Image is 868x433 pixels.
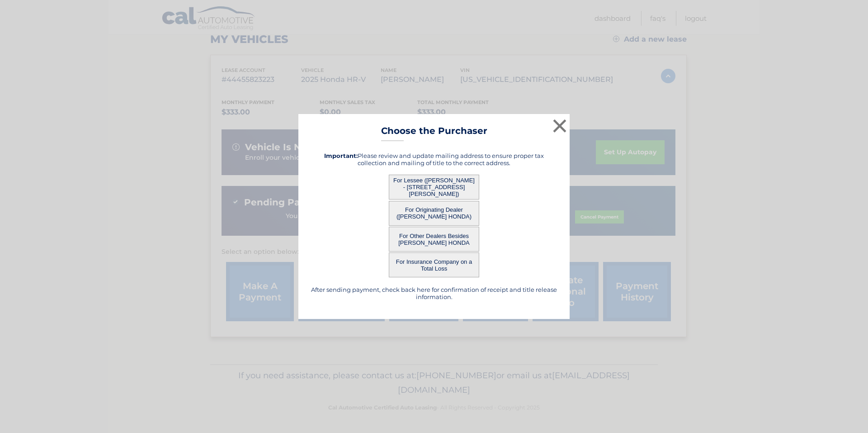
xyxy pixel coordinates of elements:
[324,152,358,159] strong: Important:
[310,286,558,300] h5: After sending payment, check back here for confirmation of receipt and title release information.
[389,227,479,252] button: For Other Dealers Besides [PERSON_NAME] HONDA
[310,152,558,167] h5: Please review and update mailing address to ensure proper tax collection and mailing of title to ...
[381,125,487,141] h3: Choose the Purchaser
[551,117,569,135] button: ×
[389,252,479,277] button: For Insurance Company on a Total Loss
[389,175,479,200] button: For Lessee ([PERSON_NAME] - [STREET_ADDRESS][PERSON_NAME])
[389,201,479,226] button: For Originating Dealer ([PERSON_NAME] HONDA)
